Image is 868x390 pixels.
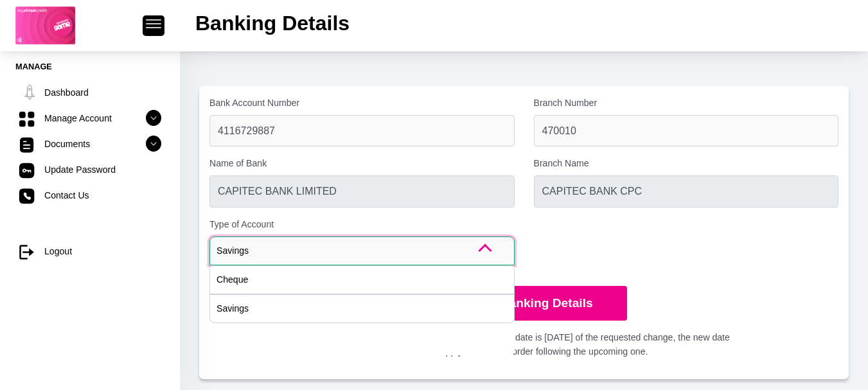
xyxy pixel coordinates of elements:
[15,6,76,45] img: logo-game.png
[195,11,350,35] h2: Banking Details
[15,106,164,130] a: Manage Account
[15,132,164,156] a: Documents
[209,115,515,146] input: Bank Account Number
[209,96,515,110] label: Bank Account Number
[15,183,164,208] a: Contact Us
[15,157,164,182] a: Update Password
[15,80,164,105] a: Dashboard
[209,265,515,294] div: Cheque
[209,218,515,231] label: Type of Account
[209,236,515,265] div: Savings
[534,157,839,170] label: Branch Name
[534,96,839,110] label: Branch Number
[421,286,626,321] button: Update Banking Details
[209,175,515,207] input: Name of Bank
[343,331,731,358] li: Please note that if your current debit order date is [DATE] of the requested change, the new date...
[209,157,515,170] label: Name of Bank
[209,294,515,323] div: Savings
[534,115,839,146] input: Branch Number
[15,60,164,73] li: Manage
[534,175,839,207] input: Branch Name
[15,239,164,263] a: Logout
